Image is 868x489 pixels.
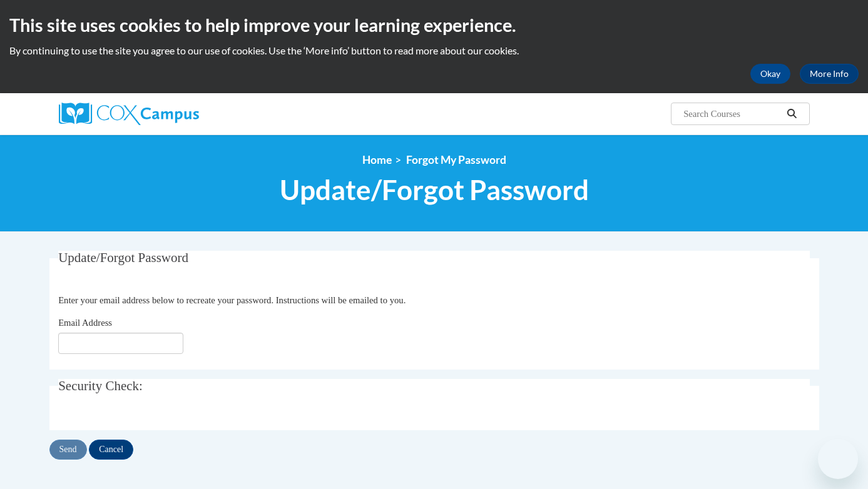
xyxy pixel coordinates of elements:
iframe: Button to launch messaging window [818,439,858,479]
a: Cox Campus [59,103,297,125]
a: Home [362,153,392,166]
span: Security Check: [58,378,143,393]
img: Cox Campus [59,103,199,125]
span: Update/Forgot Password [280,173,589,206]
span: Forgot My Password [406,153,506,166]
h2: This site uses cookies to help improve your learning experience. [9,13,859,38]
button: Search [782,106,801,121]
input: Search Courses [682,106,782,121]
span: Email Address [58,318,112,328]
a: More Info [800,64,859,84]
input: Email [58,333,183,354]
span: Enter your email address below to recreate your password. Instructions will be emailed to you. [58,295,406,305]
p: By continuing to use the site you agree to our use of cookies. Use the ‘More info’ button to read... [9,44,859,58]
input: Cancel [89,440,133,460]
button: Okay [750,64,790,84]
span: Update/Forgot Password [58,250,188,265]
